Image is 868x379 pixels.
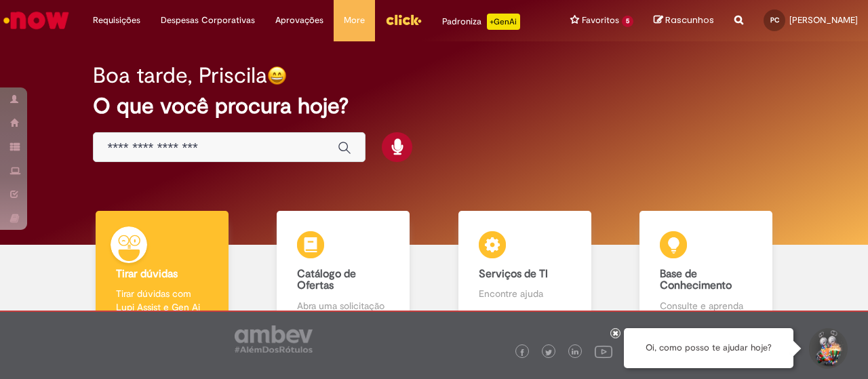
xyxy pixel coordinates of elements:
[770,16,779,24] span: PC
[572,348,578,357] img: logo_footer_linkedin.png
[385,9,422,30] img: click_logo_yellow_360x200.png
[297,267,356,293] b: Catálogo de Ofertas
[116,267,178,281] b: Tirar dúvidas
[442,14,520,30] div: Padroniza
[93,14,140,27] span: Requisições
[253,211,435,328] a: Catálogo de Ofertas Abra uma solicitação
[275,14,323,27] span: Aprovações
[616,211,797,328] a: Base de Conhecimento Consulte e aprenda
[1,7,71,34] img: ServiceNow
[665,14,714,26] span: Rascunhos
[595,342,612,360] img: logo_footer_youtube.png
[660,267,732,293] b: Base de Conhecimento
[545,349,552,356] img: logo_footer_twitter.png
[624,328,793,368] div: Oi, como posso te ajudar hoje?
[434,211,616,328] a: Serviços de TI Encontre ajuda
[93,64,267,87] h2: Boa tarde, Priscila
[807,328,848,369] button: Iniciar Conversa de Suporte
[479,267,548,281] b: Serviços de TI
[519,349,526,356] img: logo_footer_facebook.png
[93,94,774,118] h2: O que você procura hoje?
[161,14,255,27] span: Despesas Corporativas
[789,14,858,26] span: [PERSON_NAME]
[116,287,208,314] p: Tirar dúvidas com Lupi Assist e Gen Ai
[267,66,287,85] img: happy-face.png
[654,14,714,27] a: Rascunhos
[479,287,571,300] p: Encontre ajuda
[622,16,633,27] span: 5
[487,14,520,30] p: +GenAi
[344,14,365,27] span: More
[582,14,619,27] span: Favoritos
[297,299,389,313] p: Abra uma solicitação
[235,325,313,353] img: logo_footer_ambev_rotulo_gray.png
[660,299,752,313] p: Consulte e aprenda
[71,211,253,328] a: Tirar dúvidas Tirar dúvidas com Lupi Assist e Gen Ai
